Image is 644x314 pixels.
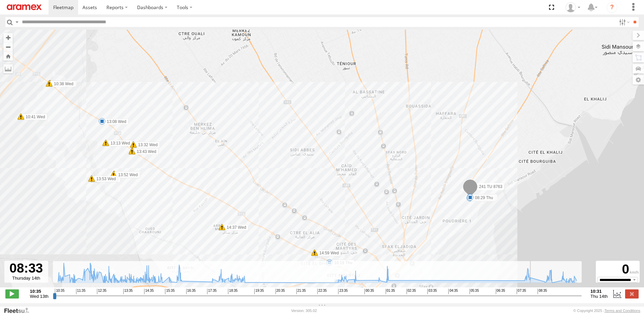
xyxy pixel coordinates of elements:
[30,294,49,299] span: Wed 13th Aug 2025
[133,142,160,148] label: 13:32 Wed
[479,184,502,189] span: 241 TU 8763
[123,289,133,294] span: 13:35
[496,289,505,294] span: 06:35
[276,289,285,294] span: 20:35
[605,309,640,313] a: Terms and Conditions
[517,289,526,294] span: 07:35
[470,194,496,200] label: 15:52 Wed
[3,64,13,73] label: Measure
[97,289,106,294] span: 12:35
[222,224,248,230] label: 14:37 Wed
[30,289,49,294] strong: 10:35
[165,289,174,294] span: 15:35
[106,140,132,146] label: 13:13 Wed
[448,289,458,294] span: 04:35
[625,289,639,298] label: Close
[607,2,617,13] i: ?
[21,114,47,120] label: 10:41 Wed
[114,171,140,177] label: 13:52 Wed
[315,250,341,256] label: 14:59 Wed
[427,289,437,294] span: 03:35
[132,148,159,154] label: 13:43 Wed
[291,309,317,313] div: Version: 305.02
[338,289,348,294] span: 23:35
[3,42,13,52] button: Zoom out
[186,289,196,294] span: 16:35
[296,289,306,294] span: 21:35
[55,289,64,294] span: 10:35
[228,289,237,294] span: 18:35
[616,17,631,27] label: Search Filter Options
[3,33,13,42] button: Zoom in
[633,75,644,85] label: Map Settings
[317,289,327,294] span: 22:35
[207,289,217,294] span: 17:35
[329,260,354,266] label: 10:19 Thu
[4,307,35,314] a: Visit our Website
[573,309,640,313] div: © Copyright 2025 -
[114,172,140,178] label: 13:52 Wed
[254,289,264,294] span: 19:35
[470,289,479,294] span: 05:35
[3,52,13,61] button: Zoom Home
[132,149,158,155] label: 13:43 Wed
[7,4,42,10] img: aramex-logo.svg
[49,81,75,87] label: 10:38 Wed
[76,289,86,294] span: 11:35
[597,262,639,277] div: 0
[364,289,374,294] span: 00:35
[102,119,128,125] label: 13:08 Wed
[386,289,395,294] span: 01:35
[563,2,583,12] div: Ahmed Khanfir
[590,289,608,294] strong: 10:31
[470,195,495,201] label: 08:29 Thu
[144,289,154,294] span: 14:35
[590,294,608,299] span: Thu 14th Aug 2025
[92,176,118,182] label: 13:53 Wed
[407,289,416,294] span: 02:35
[5,289,19,298] label: Play/Stop
[538,289,547,294] span: 08:35
[14,17,20,27] label: Search Query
